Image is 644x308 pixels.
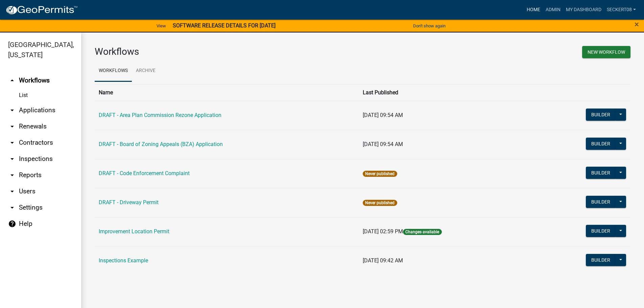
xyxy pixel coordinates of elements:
[586,196,616,208] button: Builder
[524,3,543,16] a: Home
[99,199,159,206] a: DRAFT - Driveway Permit
[363,228,403,235] span: [DATE] 02:59 PM
[173,22,276,29] strong: SOFTWARE RELEASE DETAILS FOR [DATE]
[8,106,16,114] i: arrow_drop_down
[8,187,16,195] i: arrow_drop_down
[8,139,16,147] i: arrow_drop_down
[8,171,16,179] i: arrow_drop_down
[363,171,397,177] span: Never published
[132,60,160,82] a: Archive
[99,257,148,264] a: Inspections Example
[8,220,16,228] i: help
[95,60,132,82] a: Workflows
[363,200,397,206] span: Never published
[563,3,604,16] a: My Dashboard
[99,170,190,176] a: DRAFT - Code Enforcement Complaint
[635,20,639,29] span: ×
[586,167,616,179] button: Builder
[154,20,169,31] a: View
[403,229,442,235] span: Changes available
[99,228,169,235] a: Improvement Location Permit
[604,3,639,16] a: seckert08
[582,46,630,58] button: New Workflow
[363,112,403,118] span: [DATE] 09:54 AM
[586,138,616,150] button: Builder
[8,76,16,85] i: arrow_drop_up
[586,225,616,237] button: Builder
[586,109,616,121] button: Builder
[8,122,16,131] i: arrow_drop_down
[8,204,16,212] i: arrow_drop_down
[363,141,403,147] span: [DATE] 09:54 AM
[586,254,616,266] button: Builder
[359,84,532,101] th: Last Published
[363,257,403,264] span: [DATE] 09:42 AM
[99,141,223,147] a: DRAFT - Board of Zoning Appeals (BZA) Application
[99,112,221,118] a: DRAFT - Area Plan Commission Rezone Application
[635,20,639,28] button: Close
[543,3,563,16] a: Admin
[95,46,358,57] h3: Workflows
[410,20,448,31] button: Don't show again
[95,84,359,101] th: Name
[8,155,16,163] i: arrow_drop_down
